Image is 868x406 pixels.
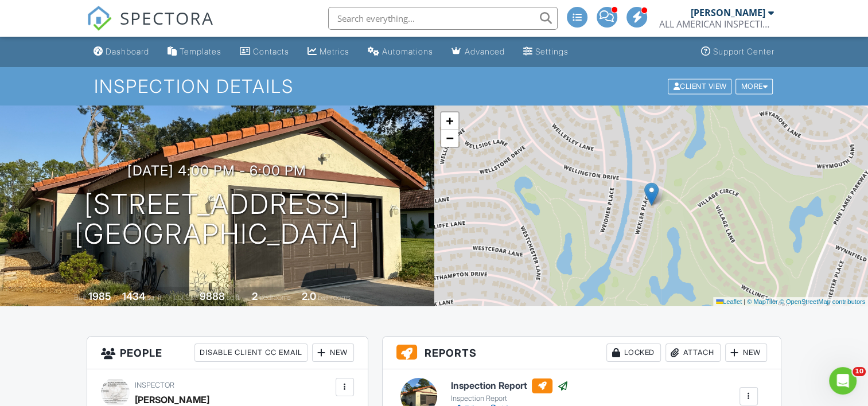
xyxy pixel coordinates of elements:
[447,41,509,63] a: Advanced
[665,343,721,362] div: Attach
[147,293,163,302] span: sq. ft.
[691,7,765,18] div: [PERSON_NAME]
[259,293,291,302] span: bedrooms
[725,343,767,362] div: New
[451,378,569,404] a: Inspection Report Inspection Report
[446,114,453,128] span: +
[89,41,154,63] a: Dashboard
[441,130,458,147] a: Zoom out
[519,41,573,63] a: Settings
[303,41,354,63] a: Metrics
[87,337,367,369] h3: People
[328,7,558,30] input: Search everything...
[163,41,226,63] a: Templates
[668,79,731,94] div: Client View
[88,290,111,302] div: 1985
[312,343,354,362] div: New
[135,381,174,389] span: Inspector
[747,298,778,305] a: © MapTiler
[74,293,87,302] span: Built
[75,189,359,250] h1: [STREET_ADDRESS] [GEOGRAPHIC_DATA]
[446,131,453,145] span: −
[829,367,857,395] iframe: Intercom live chat
[451,378,569,393] h6: Inspection Report
[451,394,569,403] div: Inspection Report
[127,163,306,178] h3: [DATE] 4:00 pm - 6:00 pm
[606,343,661,362] div: Locked
[535,46,569,56] div: Settings
[253,46,289,56] div: Contacts
[383,337,781,369] h3: Reports
[87,6,112,31] img: The Best Home Inspection Software - Spectora
[744,298,745,305] span: |
[441,112,458,130] a: Zoom in
[644,182,659,206] img: Marker
[382,46,433,56] div: Automations
[200,290,225,302] div: 9888
[465,46,505,56] div: Advanced
[252,290,258,302] div: 2
[120,6,214,30] span: SPECTORA
[735,79,773,94] div: More
[180,46,221,56] div: Templates
[320,46,349,56] div: Metrics
[94,76,774,96] h1: Inspection Details
[194,343,308,362] div: Disable Client CC Email
[87,15,214,40] a: SPECTORA
[302,290,316,302] div: 2.0
[696,41,779,63] a: Support Center
[853,367,866,376] span: 10
[122,290,145,302] div: 1434
[318,293,351,302] span: bathrooms
[106,46,149,56] div: Dashboard
[363,41,438,63] a: Automations (Advanced)
[780,298,865,305] a: © OpenStreetMap contributors
[659,18,774,30] div: ALL AMERICAN INSPECTION SERVICES
[716,298,742,305] a: Leaflet
[227,293,241,302] span: sq.ft.
[235,41,294,63] a: Contacts
[174,293,198,302] span: Lot Size
[667,81,734,90] a: Client View
[713,46,774,56] div: Support Center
